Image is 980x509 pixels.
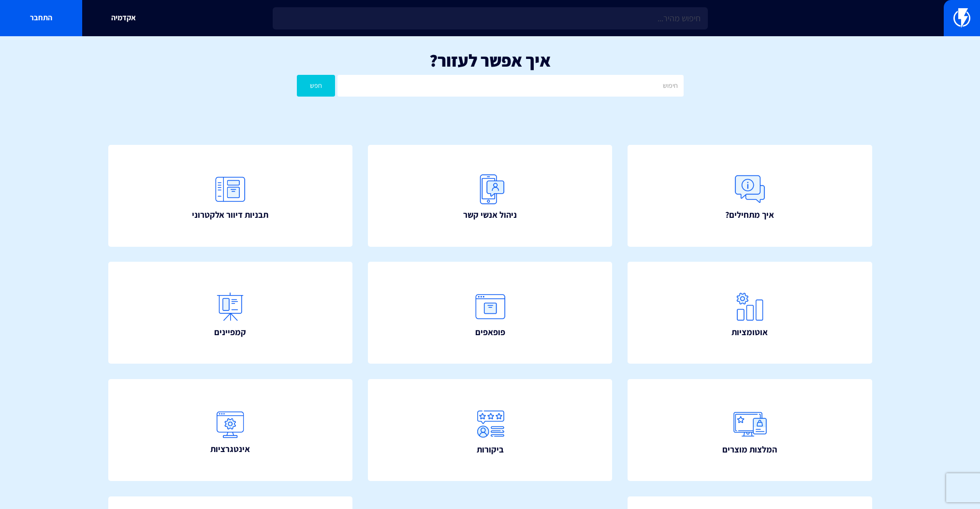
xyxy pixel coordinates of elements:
[368,379,613,481] a: ביקורות
[108,262,353,364] a: קמפיינים
[214,326,246,339] span: קמפיינים
[108,145,353,247] a: תבניות דיוור אלקטרוני
[463,209,517,221] span: ניהול אנשי קשר
[337,75,683,97] input: חיפוש
[210,443,250,455] span: אינטגרציות
[725,209,774,221] span: איך מתחילים?
[108,379,353,481] a: אינטגרציות
[628,262,872,364] a: אוטומציות
[628,379,872,481] a: המלצות מוצרים
[273,7,708,29] input: חיפוש מהיר...
[368,262,613,364] a: פופאפים
[731,326,768,339] span: אוטומציות
[297,75,336,97] button: חפש
[15,51,965,70] h1: איך אפשר לעזור?
[628,145,872,247] a: איך מתחילים?
[475,326,505,339] span: פופאפים
[722,443,777,456] span: המלצות מוצרים
[477,443,504,456] span: ביקורות
[192,209,268,221] span: תבניות דיוור אלקטרוני
[368,145,613,247] a: ניהול אנשי קשר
